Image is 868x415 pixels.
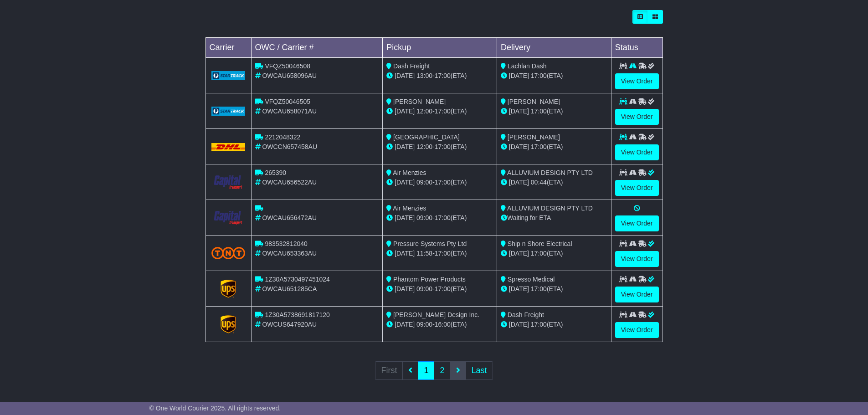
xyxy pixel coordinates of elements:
[395,108,415,115] span: [DATE]
[615,73,659,89] a: View Order
[615,215,659,231] a: View Order
[435,143,451,150] span: 17:00
[615,322,659,338] a: View Order
[435,108,451,115] span: 17:00
[386,213,493,223] div: - (ETA)
[507,205,593,212] span: ALLUVIUM DESIGN PTY LTD
[501,213,607,223] div: Waiting for ETA
[211,143,246,150] img: DHL.png
[501,142,607,152] div: (ETA)
[262,321,317,328] span: OWCUS647920AU
[508,98,560,105] span: [PERSON_NAME]
[615,109,659,125] a: View Order
[501,284,607,294] div: (ETA)
[501,107,607,116] div: (ETA)
[501,249,607,258] div: (ETA)
[508,276,555,283] span: Spresso Medical
[435,179,451,186] span: 17:00
[265,311,329,318] span: 1Z30A5738691817120
[416,250,432,257] span: 11:58
[211,247,246,259] img: TNT_Domestic.png
[251,38,383,58] td: OWC / Carrier #
[395,179,415,186] span: [DATE]
[508,133,560,141] span: [PERSON_NAME]
[262,72,317,79] span: OWCAU658096AU
[395,321,415,328] span: [DATE]
[265,98,310,105] span: VFQZ50046505
[262,250,317,257] span: OWCAU653363AU
[416,321,432,328] span: 09:00
[501,320,607,329] div: (ETA)
[508,62,547,70] span: Lachlan Dash
[615,144,659,160] a: View Order
[531,143,547,150] span: 17:00
[211,71,246,80] img: GetCarrierServiceLogo
[265,169,286,176] span: 265390
[221,315,236,333] img: GetCarrierServiceLogo
[501,71,607,81] div: (ETA)
[416,285,432,292] span: 09:00
[393,205,426,212] span: Air Menzies
[205,38,251,58] td: Carrier
[531,321,547,328] span: 17:00
[265,62,310,70] span: VFQZ50046508
[508,240,572,247] span: Ship n Shore Electrical
[611,38,663,58] td: Status
[386,142,493,152] div: - (ETA)
[386,249,493,258] div: - (ETA)
[265,133,300,141] span: 2212048322
[265,240,307,247] span: 983532812040
[395,214,415,221] span: [DATE]
[531,179,547,186] span: 00:44
[531,285,547,292] span: 17:00
[509,250,529,257] span: [DATE]
[393,169,426,176] span: Air Menzies
[211,107,246,116] img: GetCarrierServiceLogo
[507,169,593,176] span: ALLUVIUM DESIGN PTY LTD
[509,108,529,115] span: [DATE]
[262,285,317,292] span: OWCAU651285CA
[509,285,529,292] span: [DATE]
[395,72,415,79] span: [DATE]
[435,72,451,79] span: 17:00
[395,250,415,257] span: [DATE]
[386,320,493,329] div: - (ETA)
[262,143,317,150] span: OWCCN657458AU
[211,209,246,226] img: CapitalTransport.png
[434,361,450,380] a: 2
[393,62,430,70] span: Dash Freight
[386,284,493,294] div: - (ETA)
[221,280,236,298] img: GetCarrierServiceLogo
[393,133,460,141] span: [GEOGRAPHIC_DATA]
[497,38,611,58] td: Delivery
[383,38,497,58] td: Pickup
[416,108,432,115] span: 12:00
[615,180,659,196] a: View Order
[395,143,415,150] span: [DATE]
[509,179,529,186] span: [DATE]
[386,107,493,116] div: - (ETA)
[435,321,451,328] span: 16:00
[435,250,451,257] span: 17:00
[393,276,466,283] span: Phantom Power Products
[435,214,451,221] span: 17:00
[531,108,547,115] span: 17:00
[615,287,659,302] a: View Order
[416,143,432,150] span: 12:00
[531,250,547,257] span: 17:00
[416,179,432,186] span: 09:00
[395,285,415,292] span: [DATE]
[509,72,529,79] span: [DATE]
[509,321,529,328] span: [DATE]
[418,361,434,380] a: 1
[466,361,493,380] a: Last
[262,108,317,115] span: OWCAU658071AU
[416,72,432,79] span: 13:00
[501,178,607,187] div: (ETA)
[393,240,467,247] span: Pressure Systems Pty Ltd
[386,178,493,187] div: - (ETA)
[211,174,246,191] img: CapitalTransport.png
[531,72,547,79] span: 17:00
[262,214,317,221] span: OWCAU656472AU
[615,251,659,267] a: View Order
